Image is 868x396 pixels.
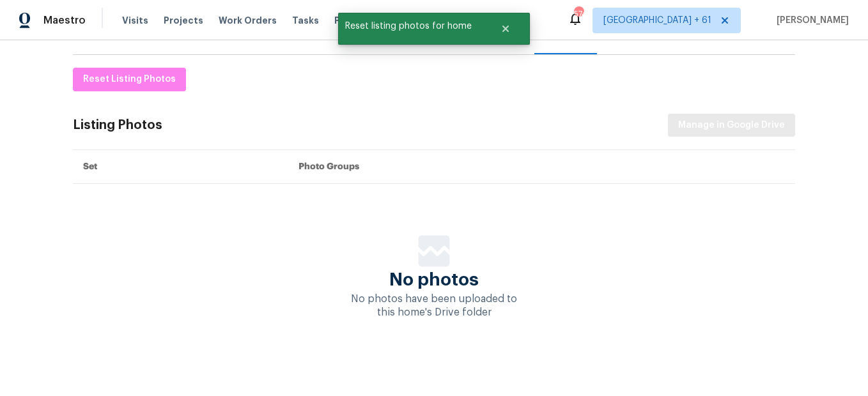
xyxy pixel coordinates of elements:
span: Work Orders [219,14,277,27]
button: Close [484,16,527,42]
th: Set [73,150,288,184]
span: Reset Listing Photos [83,72,176,88]
div: Listing Photos [73,119,162,132]
span: Tasks [292,16,319,25]
button: Manage in Google Drive [668,114,795,137]
span: Visits [122,14,148,27]
div: 574 [574,8,583,20]
span: Manage in Google Drive [678,118,785,133]
button: Reset Listing Photos [73,68,186,91]
span: Maestro [43,14,86,27]
span: Reset listing photos for home [338,13,484,40]
span: Projects [164,14,203,27]
span: No photos have been uploaded to this home's Drive folder [351,294,517,317]
span: [GEOGRAPHIC_DATA] + 61 [603,14,711,27]
span: No photos [389,273,479,286]
span: Properties [334,14,384,27]
th: Photo Groups [288,150,795,184]
span: [PERSON_NAME] [771,14,849,27]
